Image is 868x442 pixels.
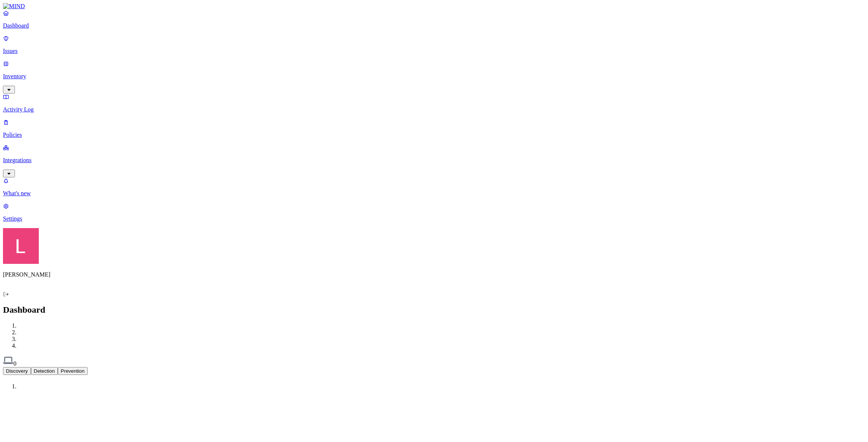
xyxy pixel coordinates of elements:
a: MIND [3,3,865,10]
a: Activity Log [3,94,865,113]
button: Prevention [58,367,88,375]
a: Issues [3,35,865,54]
p: [PERSON_NAME] [3,271,865,278]
button: Discovery [3,367,31,375]
p: Settings [3,215,865,222]
a: Inventory [3,60,865,92]
span: 0 [13,360,16,367]
p: Inventory [3,73,865,80]
p: Dashboard [3,22,865,29]
a: Dashboard [3,10,865,29]
img: Landen Brown [3,228,39,264]
p: Integrations [3,157,865,164]
a: Policies [3,119,865,138]
img: MIND [3,3,25,10]
a: Integrations [3,144,865,176]
p: Activity Log [3,106,865,113]
h2: Dashboard [3,305,865,315]
button: Detection [31,367,58,375]
p: What's new [3,190,865,197]
p: Policies [3,132,865,138]
img: svg%3e [3,355,13,366]
p: Issues [3,48,865,54]
a: Settings [3,203,865,222]
a: What's new [3,177,865,197]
